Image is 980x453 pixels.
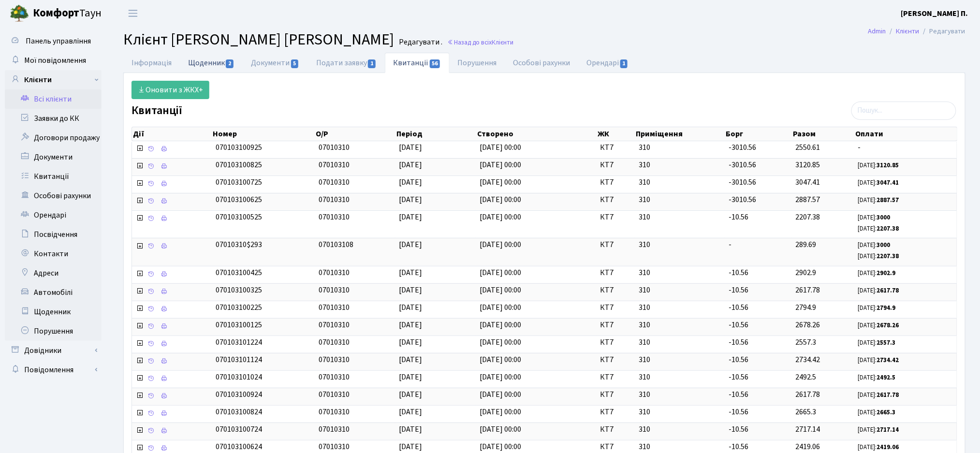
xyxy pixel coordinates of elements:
span: 310 [639,302,721,313]
a: Договори продажу [5,128,102,147]
span: - [729,239,731,250]
span: 070103100824 [216,407,262,417]
span: [DATE] 00:00 [480,372,522,382]
a: Подати заявку [308,53,385,73]
a: Клієнти [5,70,102,89]
a: Всі клієнти [5,89,102,109]
th: Оплати [854,127,957,141]
span: 1 [368,59,376,68]
span: Таун [33,5,102,22]
th: Разом [792,127,854,141]
span: КТ7 [600,142,631,153]
a: Щоденник [180,53,243,73]
label: Квитанції [132,104,182,118]
a: Орендарі [579,53,637,73]
span: 310 [639,177,721,188]
span: [DATE] [399,424,423,435]
small: [DATE]: [858,196,899,205]
span: КТ7 [600,354,631,365]
b: 2617.78 [877,391,899,399]
th: ЖК [597,127,635,141]
span: [DATE] [399,212,423,222]
b: 2887.57 [877,196,899,205]
small: [DATE]: [858,269,896,278]
span: [DATE] [399,177,423,188]
img: logo.png [10,4,29,23]
a: Щоденник [5,302,102,321]
small: [DATE]: [858,425,899,434]
span: 2887.57 [796,194,820,205]
span: 070103101224 [216,337,262,348]
span: КТ7 [600,424,631,435]
span: [DATE] [399,194,423,205]
th: Дії [132,127,212,141]
span: КТ7 [600,302,631,313]
span: 07010310 [319,142,350,153]
a: Особові рахунки [5,186,102,205]
span: 07010310 [319,194,350,205]
span: [DATE] 00:00 [480,177,522,188]
span: 07010310 [319,177,350,188]
b: 3120.85 [877,161,899,170]
small: [DATE]: [858,286,899,295]
span: -10.56 [729,354,748,365]
span: [DATE] [399,441,423,452]
span: КТ7 [600,239,631,250]
a: Документи [5,147,102,167]
span: 56 [430,59,440,68]
a: Мої повідомлення [5,51,102,70]
span: 07010310$293 [216,239,262,250]
span: 310 [639,320,721,331]
span: 07010310 [319,302,350,313]
span: 07010310 [319,424,350,435]
span: 2617.78 [796,285,820,295]
th: Приміщення [635,127,725,141]
span: 2550.61 [796,142,820,153]
span: Клієнти [492,38,513,47]
span: -3010.56 [729,194,756,205]
span: -10.56 [729,407,748,417]
span: КТ7 [600,194,631,205]
span: [DATE] [399,337,423,348]
span: 2557.3 [796,337,817,348]
small: [DATE]: [858,356,899,365]
span: 310 [639,142,721,153]
a: Порушення [5,321,102,341]
a: Автомобілі [5,283,102,302]
span: КТ7 [600,320,631,331]
button: Переключити навігацію [121,5,145,21]
span: -10.56 [729,267,748,278]
span: 2902.9 [796,267,817,278]
span: 070103101024 [216,372,262,382]
span: [DATE] 00:00 [480,320,522,330]
b: 2902.9 [877,269,896,278]
span: 310 [639,354,721,365]
span: 070103100225 [216,302,262,313]
span: 2734.42 [796,354,820,365]
span: [DATE] [399,267,423,278]
span: 07010310 [319,372,350,382]
span: [DATE] 00:00 [480,302,522,313]
span: 310 [639,267,721,278]
b: 2794.9 [877,304,896,312]
span: [DATE] [399,354,423,365]
small: [DATE]: [858,373,896,382]
b: 2419.06 [877,443,899,452]
span: 2678.26 [796,320,820,330]
span: 310 [639,389,721,400]
span: 2 [226,59,234,68]
span: [DATE] 00:00 [480,424,522,435]
span: [DATE] 00:00 [480,194,522,205]
span: 310 [639,239,721,250]
small: [DATE]: [858,443,899,452]
b: 2665.3 [877,408,896,417]
small: [DATE]: [858,391,899,399]
span: 07010310 [319,389,350,400]
span: КТ7 [600,337,631,348]
span: КТ7 [600,372,631,383]
span: 310 [639,212,721,223]
small: [DATE]: [858,408,896,417]
span: [DATE] [399,142,423,153]
small: Редагувати . [397,38,442,47]
a: Орендарі [5,205,102,225]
